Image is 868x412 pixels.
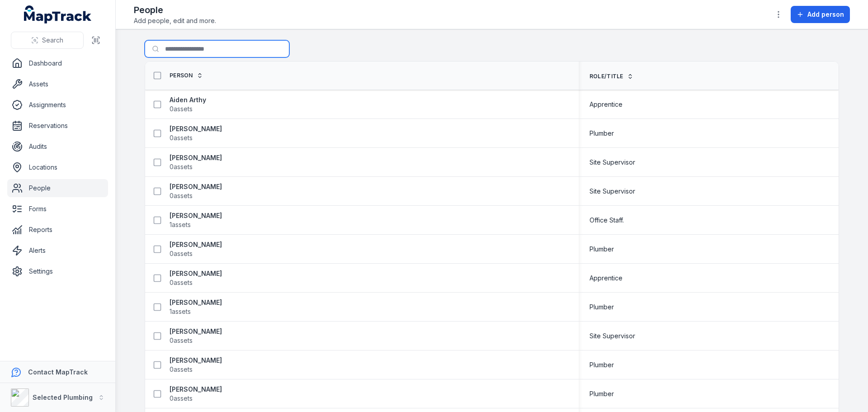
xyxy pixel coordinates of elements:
[590,389,614,398] span: Plumber
[590,360,614,369] span: Plumber
[170,153,222,171] a: [PERSON_NAME]0assets
[590,245,614,254] span: Plumber
[170,153,222,162] strong: [PERSON_NAME]
[170,298,222,307] strong: [PERSON_NAME]
[170,365,193,374] span: 0 assets
[7,200,108,218] a: Forms
[170,356,222,365] strong: [PERSON_NAME]
[170,72,193,79] span: Person
[170,327,222,345] a: [PERSON_NAME]0assets
[170,220,191,229] span: 1 assets
[590,129,614,138] span: Plumber
[590,331,635,341] span: Site Supervisor
[7,96,108,114] a: Assignments
[7,54,108,72] a: Dashboard
[170,72,203,79] a: Person
[170,269,222,278] strong: [PERSON_NAME]
[28,368,88,376] strong: Contact MapTrack
[170,327,222,336] strong: [PERSON_NAME]
[170,278,193,287] span: 0 assets
[7,75,108,93] a: Assets
[170,124,222,133] strong: [PERSON_NAME]
[33,393,93,401] strong: Selected Plumbing
[170,211,222,220] strong: [PERSON_NAME]
[170,394,193,403] span: 0 assets
[170,298,222,316] a: [PERSON_NAME]1assets
[170,269,222,287] a: [PERSON_NAME]0assets
[11,32,84,49] button: Search
[170,249,193,258] span: 0 assets
[170,124,222,142] a: [PERSON_NAME]0assets
[7,137,108,156] a: Audits
[42,36,63,45] span: Search
[791,6,850,23] button: Add person
[170,356,222,374] a: [PERSON_NAME]0assets
[590,274,623,283] span: Apprentice
[590,73,633,80] a: Role/Title
[134,16,216,25] span: Add people, edit and more.
[7,221,108,239] a: Reports
[7,158,108,176] a: Locations
[590,187,635,196] span: Site Supervisor
[170,307,191,316] span: 1 assets
[590,73,623,80] span: Role/Title
[170,385,222,394] strong: [PERSON_NAME]
[170,104,193,114] span: 0 assets
[7,262,108,280] a: Settings
[24,5,92,24] a: MapTrack
[170,336,193,345] span: 0 assets
[170,191,193,200] span: 0 assets
[807,10,844,19] span: Add person
[7,242,108,260] a: Alerts
[170,240,222,249] strong: [PERSON_NAME]
[7,117,108,135] a: Reservations
[590,100,623,109] span: Apprentice
[170,182,222,200] a: [PERSON_NAME]0assets
[590,303,614,312] span: Plumber
[170,240,222,258] a: [PERSON_NAME]0assets
[170,182,222,191] strong: [PERSON_NAME]
[170,95,206,104] strong: Aiden Arthy
[590,216,624,225] span: Office Staff.
[170,211,222,229] a: [PERSON_NAME]1assets
[170,133,193,142] span: 0 assets
[590,158,635,167] span: Site Supervisor
[170,95,206,114] a: Aiden Arthy0assets
[170,385,222,403] a: [PERSON_NAME]0assets
[134,4,216,16] h2: People
[7,179,108,197] a: People
[170,162,193,171] span: 0 assets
